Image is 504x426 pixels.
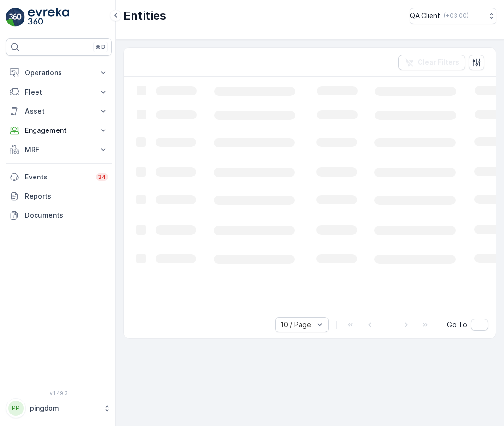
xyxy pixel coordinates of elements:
[6,63,112,83] button: Operations
[25,126,93,135] p: Engagement
[25,145,93,154] p: MRF
[410,8,496,24] button: QA Client(+03:00)
[6,206,112,225] a: Documents
[8,401,24,416] div: PP
[25,191,108,201] p: Reports
[96,43,105,51] p: ⌘B
[6,187,112,206] a: Reports
[398,55,465,70] button: Clear Filters
[6,398,112,418] button: PPpingdom
[6,83,112,102] button: Fleet
[6,390,112,396] span: v 1.49.3
[25,172,90,182] p: Events
[30,403,98,413] p: pingdom
[25,87,93,97] p: Fleet
[98,173,106,181] p: 34
[410,11,440,21] p: QA Client
[25,106,93,116] p: Asset
[418,58,459,67] p: Clear Filters
[6,8,25,27] img: logo
[25,211,108,220] p: Documents
[6,140,112,159] button: MRF
[6,121,112,140] button: Engagement
[444,12,468,20] p: ( +03:00 )
[25,68,93,78] p: Operations
[6,167,112,187] a: Events34
[123,8,166,24] p: Entities
[28,8,69,27] img: logo_light-DOdMpM7g.png
[447,320,467,330] span: Go To
[6,102,112,121] button: Asset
